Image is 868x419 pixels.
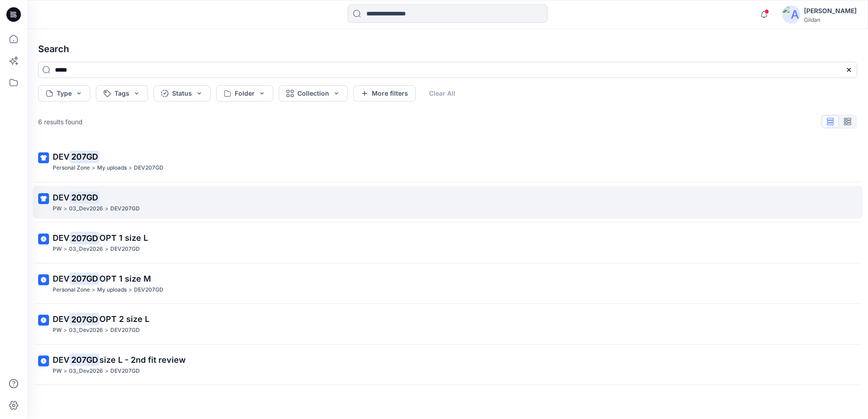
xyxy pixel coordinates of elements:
[99,274,151,283] span: OPT 1 size M
[64,366,67,376] p: >
[110,204,140,214] p: DEV207GD
[64,244,67,254] p: >
[128,285,132,295] p: >
[134,163,163,173] p: DEV207GD
[99,314,149,324] span: OPT 2 size L
[69,244,103,254] p: 03_Dev2026
[69,150,99,163] mark: 207GD
[53,274,69,283] span: DEV
[99,233,148,243] span: OPT 1 size L
[53,366,62,376] p: PW
[105,244,108,254] p: >
[53,204,62,214] p: PW
[69,232,99,244] mark: 207GD
[92,285,95,295] p: >
[804,5,857,16] div: [PERSON_NAME]
[33,226,863,259] a: DEV207GDOPT 1 size LPW>03_Dev2026>DEV207GD
[33,267,863,300] a: DEV207GDOPT 1 size MPersonal Zone>My uploads>DEV207GD
[69,191,99,204] mark: 207GD
[92,163,95,173] p: >
[105,366,108,376] p: >
[69,353,99,366] mark: 207GD
[110,326,140,335] p: DEV207GD
[804,16,857,23] div: Gildan
[782,5,800,24] img: avatar
[105,204,108,214] p: >
[64,326,67,335] p: >
[99,355,186,365] span: size L - 2nd fit review
[53,326,62,335] p: PW
[53,355,69,365] span: DEV
[153,85,211,102] button: Status
[38,117,83,127] p: 6 results found
[31,36,864,62] h4: Search
[279,85,348,102] button: Collection
[97,163,127,173] p: My uploads
[69,272,99,285] mark: 207GD
[53,314,69,324] span: DEV
[69,313,99,326] mark: 207GD
[69,366,103,376] p: 03_Dev2026
[64,204,67,214] p: >
[53,193,69,202] span: DEV
[53,163,90,173] p: Personal Zone
[38,85,90,102] button: Type
[33,348,863,381] a: DEV207GDsize L - 2nd fit reviewPW>03_Dev2026>DEV207GD
[33,307,863,341] a: DEV207GDOPT 2 size LPW>03_Dev2026>DEV207GD
[97,285,127,295] p: My uploads
[53,244,62,254] p: PW
[110,366,140,376] p: DEV207GD
[134,285,163,295] p: DEV207GD
[53,285,90,295] p: Personal Zone
[105,326,108,335] p: >
[53,233,69,243] span: DEV
[96,85,148,102] button: Tags
[33,145,863,178] a: DEV207GDPersonal Zone>My uploads>DEV207GD
[216,85,273,102] button: Folder
[33,186,863,219] a: DEV207GDPW>03_Dev2026>DEV207GD
[110,244,140,254] p: DEV207GD
[353,85,416,102] button: More filters
[69,204,103,214] p: 03_Dev2026
[53,152,69,161] span: DEV
[69,326,103,335] p: 03_Dev2026
[128,163,132,173] p: >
